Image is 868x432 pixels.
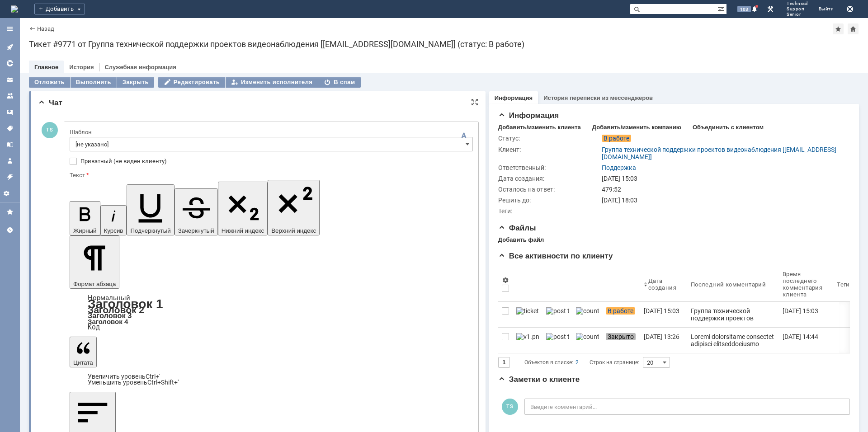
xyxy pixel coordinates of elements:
span: Нижний индекс [222,227,264,234]
div: [DATE] 14:44 [783,333,818,340]
a: Клиенты [3,72,17,87]
div: [DATE] 15:03 [644,307,679,315]
div: На всю страницу [471,99,478,106]
img: logo [11,5,18,13]
div: [DATE] 13:26 [644,333,679,340]
span: В работе [602,135,631,142]
a: Группа технической поддержки проектов видеонаблюдения [[EMAIL_ADDRESS][DOMAIN_NAME]] [602,146,836,160]
span: [PHONE_NUMBER] [14,150,68,156]
a: [DATE] 15:03 [640,302,687,327]
span: : [12,150,14,156]
a: Перейти в интерфейс администратора [765,4,776,14]
a: База знаний [3,137,17,152]
div: Теги [837,281,850,288]
div: Решить до: [498,197,600,204]
a: Теги [3,121,17,136]
a: Нормальный [88,294,130,302]
div: Дата создания [648,277,676,291]
span: Объектов в списке: [524,359,573,366]
span: Подчеркнутый [130,227,170,234]
div: Статус: [498,135,600,142]
a: Информация [495,94,533,101]
img: ticket_notification.png [516,307,539,315]
a: Команды и агенты [3,89,17,103]
span: Ctrl+Shift+' [147,379,179,386]
span: Ctrl+' [146,373,160,380]
div: Добавить/изменить компанию [592,124,681,131]
span: Цитата [73,359,93,366]
span: Чат [38,99,62,107]
div: Осталось на ответ: [498,186,600,193]
span: Все активности по клиенту [498,252,613,260]
div: Клиент: [498,146,600,153]
div: Формат абзаца [70,295,473,330]
span: Жирный [73,227,97,234]
button: Зачеркнутый [175,188,218,235]
button: Жирный [70,201,100,235]
a: v1.png [513,328,542,353]
a: История [69,64,94,70]
div: Добавить в избранное [833,23,844,34]
a: Код [88,323,100,331]
span: [DATE] 18:03 [602,197,637,204]
div: Последний комментарий [691,281,766,288]
a: Поддержка [602,164,636,171]
a: post ticket.png [542,328,572,353]
a: Настройки [3,186,17,201]
div: Ответственный: [498,164,600,171]
span: Курсив [104,227,123,234]
div: Добавить [34,4,85,14]
a: Loremi dolorsitame consectet adipisci elitseddoeiusmo [tempo-in@utla.et]: Dolore magn. Aliquaenim... [687,328,779,353]
span: Закрыто [606,333,636,340]
span: Скрыть панель инструментов [458,130,469,141]
div: Добавить файл [498,236,544,244]
button: Сохранить лог [844,4,855,14]
img: post ticket.png [546,333,569,340]
button: Верхний индекс [268,180,320,235]
a: Заголовок 2 [88,305,144,315]
a: Заголовок 3 [88,311,132,319]
span: TS [42,122,58,138]
span: Настройки [3,190,17,197]
div: Добавить/изменить клиента [498,124,581,131]
a: История переписки из мессенджеров [543,94,653,101]
span: 103 [737,6,751,12]
a: Decrease [88,379,179,386]
a: Активности [3,40,17,54]
button: Курсив [100,205,127,235]
button: Нижний индекс [218,182,268,235]
a: Главное [34,64,58,70]
a: [EMAIL_ADDRESS][DOMAIN_NAME] [19,156,121,164]
a: Заголовок 4 [88,318,128,325]
div: Дата создания: [498,175,600,182]
span: Информация [498,111,559,120]
span: Заметки о клиенте [498,375,580,384]
a: Перейти на домашнюю страницу [11,5,18,13]
a: Increase [88,373,160,380]
a: counter.png [572,302,602,327]
a: Служебная информация [104,64,176,70]
span: В работе [606,307,635,315]
div: Объединить с клиентом [693,124,764,131]
span: Верхний индекс [271,227,316,234]
button: Подчеркнутый [127,184,174,235]
div: Цитата [70,374,473,385]
i: Строк на странице: [524,357,639,368]
a: Общая аналитика [3,56,17,70]
th: Время последнего комментария клиента [779,267,833,302]
a: [DATE] 13:26 [640,328,687,353]
span: Файлы [498,224,536,232]
a: Шаблоны комментариев [3,105,17,119]
div: Текст [70,172,471,178]
div: [DATE] 15:03 [783,307,818,315]
a: Группа технической поддержки проектов видеонаблюдения [[EMAIL_ADDRESS][DOMAIN_NAME]]: Тема письма... [687,302,779,327]
span: Формат абзаца [73,281,116,287]
button: Цитата [70,337,97,367]
div: 479:52 [602,186,844,193]
button: Формат абзаца [70,235,119,289]
span: TS [502,399,518,415]
a: Мой профиль [3,154,17,168]
span: Зачеркнутый [178,227,214,234]
span: Настройки [502,277,509,284]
